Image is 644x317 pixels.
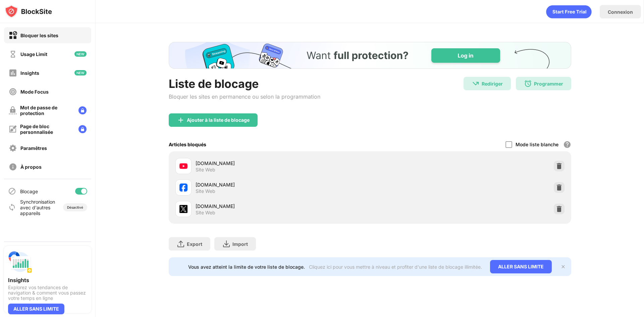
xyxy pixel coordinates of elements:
div: animation [546,5,592,18]
img: logo-blocksite.svg [5,5,52,18]
img: settings-off.svg [9,144,17,152]
div: Programmer [534,81,563,87]
div: Cliquez ici pour vous mettre à niveau et profiter d'une liste de blocage illimitée. [309,264,482,270]
div: Site Web [196,167,215,173]
div: Explorez vos tendances de navigation & comment vous passez votre temps en ligne [8,285,87,301]
img: favicons [179,205,187,213]
div: Usage Limit [20,51,47,57]
div: Vous avez atteint la limite de votre liste de blocage. [188,264,305,270]
img: new-icon.svg [74,70,87,75]
div: Connexion [608,9,633,15]
img: lock-menu.svg [78,106,87,114]
img: block-on.svg [9,31,17,40]
div: Liste de blocage [169,77,320,91]
div: Mot de passe de protection [20,105,73,116]
div: Page de bloc personnalisée [20,123,73,135]
div: Synchronisation avec d'autres appareils [20,199,55,216]
div: Bloquer les sites en permanence ou selon la programmation [169,93,320,100]
div: Mode liste blanche [516,142,558,147]
div: Ajouter à la liste de blocage [187,117,250,123]
div: Site Web [196,188,215,194]
div: ALLER SANS LIMITE [490,260,552,273]
img: sync-icon.svg [8,203,16,211]
img: new-icon.svg [74,51,87,57]
div: Articles bloqués [169,142,206,147]
div: Bloquer les sites [20,33,58,38]
div: [DOMAIN_NAME] [196,203,370,210]
div: Export [187,241,202,247]
img: x-button.svg [560,264,566,269]
img: lock-menu.svg [78,125,87,133]
img: time-usage-off.svg [9,50,17,58]
img: favicons [179,162,187,170]
div: Site Web [196,210,215,216]
div: Paramêtres [20,145,47,151]
img: favicons [179,183,187,192]
img: insights-off.svg [9,69,17,77]
div: [DOMAIN_NAME] [196,181,370,188]
div: Mode Focus [20,89,49,95]
div: Désactivé [67,205,83,209]
div: À propos [20,164,42,170]
div: Blocage [20,189,38,194]
div: Insights [20,70,39,76]
img: push-insights.svg [8,250,32,274]
iframe: Banner [169,42,571,69]
div: [DOMAIN_NAME] [196,160,370,167]
img: password-protection-off.svg [9,106,17,114]
img: focus-off.svg [9,88,17,96]
div: Import [232,241,248,247]
img: about-off.svg [9,163,17,171]
img: customize-block-page-off.svg [9,125,17,133]
img: blocking-icon.svg [8,187,16,195]
div: ALLER SANS LIMITE [8,304,64,314]
div: Rediriger [482,81,503,87]
div: Insights [8,277,87,283]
